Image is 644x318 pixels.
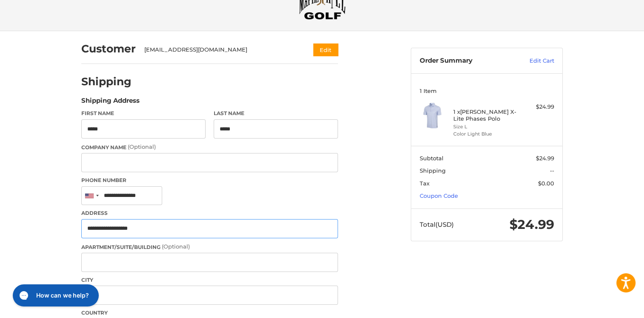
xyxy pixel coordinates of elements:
span: $0.00 [538,180,554,187]
h2: Shipping [81,75,132,88]
span: -- [550,167,554,174]
h3: 1 Item [420,87,554,94]
span: $24.99 [509,217,554,232]
div: [EMAIL_ADDRESS][DOMAIN_NAME] [144,46,297,54]
label: Company Name [81,143,338,151]
small: (Optional) [128,143,156,150]
span: Tax [420,180,429,187]
h2: Customer [81,42,136,55]
div: $24.99 [521,103,554,111]
label: Address [81,209,338,217]
a: Coupon Code [420,192,458,199]
label: Country [81,309,338,317]
span: Shipping [420,167,446,174]
label: Last Name [214,110,338,117]
span: Subtotal [420,155,444,162]
label: Apartment/Suite/Building [81,243,338,251]
label: Phone Number [81,176,338,184]
label: First Name [81,110,206,117]
label: City [81,276,338,284]
li: Size L [453,123,518,130]
div: United States: +1 [82,187,101,205]
span: Total (USD) [420,220,454,228]
button: Edit [313,43,338,56]
small: (Optional) [162,243,190,250]
h3: Order Summary [420,57,511,65]
li: Color Light Blue [453,130,518,138]
a: Edit Cart [511,57,554,65]
iframe: Gorgias live chat messenger [9,281,101,309]
span: $24.99 [536,155,554,162]
h4: 1 x [PERSON_NAME] X-Lite Phases Polo [453,108,518,122]
legend: Shipping Address [81,96,140,110]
